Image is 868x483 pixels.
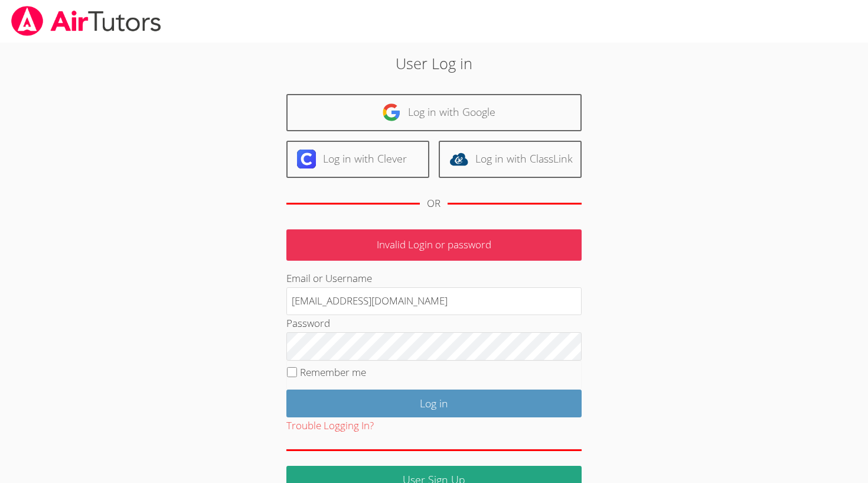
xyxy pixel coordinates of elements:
[286,417,374,435] button: Trouble Logging In?
[382,103,401,122] img: google-logo-50288ca7cdecda66e5e0955fdab243c47b7ad437acaf1139b6f446037453330a.svg
[286,141,429,178] a: Log in with Clever
[297,150,316,168] img: clever-logo-6eab21bc6e7a338710f1a6ff85c0baf02591cd810cc4098c63d3a4b26e2feb20.svg
[449,150,468,168] img: classlink-logo-d6bb404cc1216ec64c9a2012d9dc4662098be43eaf13dc465df04b49fa7ab582.svg
[286,390,582,417] input: Log in
[10,6,162,36] img: airtutors_banner-c4298cdbf04f3fff15de1276eac7730deb9818008684d7c2e4769d2f7ddbe033.png
[300,365,366,379] label: Remember me
[286,229,582,261] p: Invalid Login or password
[439,141,582,178] a: Log in with ClassLink
[286,316,330,330] label: Password
[286,271,372,285] label: Email or Username
[286,94,582,131] a: Log in with Google
[427,195,440,212] div: OR
[200,52,668,74] h2: User Log in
